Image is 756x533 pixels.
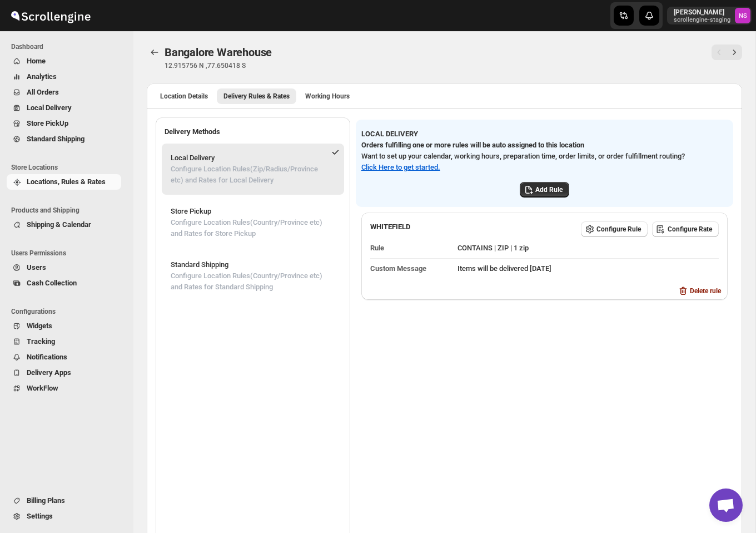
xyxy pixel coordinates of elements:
span: WorkFlow [27,384,58,392]
span: Dashboard [11,42,126,51]
span: Store Locations [11,163,126,172]
button: Back [147,45,162,60]
span: Standard Shipping [27,135,84,143]
span: Users Permissions [11,249,126,258]
div: Items will be delivered [DATE] [457,263,719,274]
span: Delivery Rules & Rates [223,92,290,101]
button: Configure Rate [652,221,719,237]
span: Nawneet Sharma [735,8,750,23]
b: Orders fulfilling one or more rules will be auto assigned to this location [361,141,584,149]
span: Store PickUp [27,119,68,127]
span: Delete rule [690,287,721,295]
span: Shipping & Calendar [27,220,91,229]
button: Home [7,53,121,69]
button: Shipping & Calendar [7,217,121,233]
b: WHITEFIELD [370,221,410,238]
span: Billing Plans [27,496,65,505]
button: Click Here to get started. [361,163,440,171]
button: Locations, Rules & Rates [7,174,121,190]
span: Settings [27,512,53,520]
span: Widgets [27,322,52,330]
span: Local Delivery [27,103,72,112]
button: Standard ShippingConfigure Location Rules(Country/Province etc) and Rates for Standard Shipping [162,250,344,302]
button: Settings [7,509,121,524]
span: Analytics [27,72,57,81]
p: [PERSON_NAME] [674,8,730,17]
button: Billing Plans [7,493,121,509]
p: Local Delivery [171,152,320,164]
button: All Orders [7,85,121,100]
button: Delete rule [674,283,728,299]
button: Next [727,45,742,60]
span: Configurations [11,307,126,316]
button: Local DeliveryConfigure Location Rules(Zip/Radius/Province etc) and Rates for Local Delivery [162,144,344,195]
span: Cash Collection [27,279,77,287]
span: Configure Rule [596,225,641,234]
img: ScrollEngine [9,2,92,29]
span: Locations, Rules & Rates [27,177,106,186]
button: Configure Rule [581,221,648,237]
span: Location Details [160,92,208,101]
span: Configure Rate [668,225,712,234]
p: Custom Message [370,263,453,274]
p: Rule [370,243,453,254]
span: Tracking [27,337,55,346]
button: Analytics [7,69,121,85]
p: Configure Location Rules(Zip/Radius/Province etc) and Rates for Local Delivery [171,164,320,186]
button: Delivery Apps [7,365,121,381]
text: NS [739,12,747,19]
p: Configure Location Rules(Country/Province etc) and Rates for Standard Shipping [171,270,335,293]
span: Working Hours [305,92,350,101]
span: Bangalore Warehouse [165,46,272,59]
p: 12.915756 N ,77.650418 S [165,61,488,70]
button: Cash Collection [7,275,121,291]
button: Add Rule [520,182,569,198]
nav: Pagination [712,45,742,60]
button: Users [7,260,121,275]
b: LOCAL DELIVERY [361,130,418,138]
button: Widgets [7,318,121,334]
span: All Orders [27,88,59,96]
span: Add Rule [535,185,563,194]
p: Standard Shipping [171,259,335,270]
p: Configure Location Rules(Country/Province etc) and Rates for Store Pickup [171,217,335,239]
div: Want to set up your calendar, working hours, preparation time, order limits, or order fulfillment... [361,151,728,173]
button: Store PickupConfigure Location Rules(Country/Province etc) and Rates for Store Pickup [162,197,344,248]
p: Store Pickup [171,206,335,217]
p: scrollengine-staging [674,17,730,23]
dd: CONTAINS | ZIP | 1 zip [457,238,719,258]
span: Notifications [27,353,67,361]
button: Tracking [7,334,121,349]
span: Delivery Apps [27,368,71,377]
button: Notifications [7,349,121,365]
button: WorkFlow [7,381,121,396]
button: User menu [667,7,752,24]
span: Products and Shipping [11,206,126,215]
div: Open chat [709,488,743,522]
span: Home [27,57,46,65]
h2: Delivery Methods [165,126,341,137]
span: Users [27,263,46,272]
